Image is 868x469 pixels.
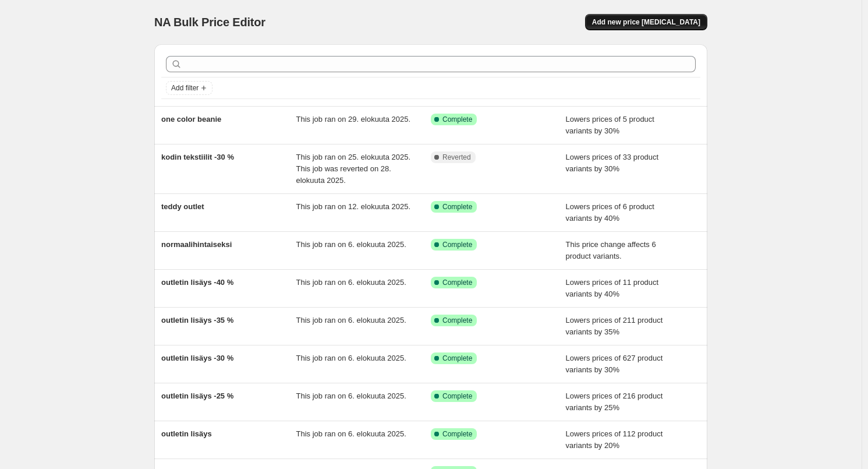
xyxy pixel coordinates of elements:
[161,392,233,400] span: outletin lisäys -25 %
[161,115,221,124] span: one color beanie
[171,83,199,93] span: Add filter
[296,354,406,362] span: This job ran on 6. elokuuta 2025.
[296,240,406,249] span: This job ran on 6. elokuuta 2025.
[592,17,700,27] span: Add new price [MEDICAL_DATA]
[161,240,232,249] span: normaalihintaiseksi
[296,153,411,185] span: This job ran on 25. elokuuta 2025. This job was reverted on 28. elokuuta 2025.
[161,202,204,211] span: teddy outlet
[296,429,406,438] span: This job ran on 6. elokuuta 2025.
[296,202,411,211] span: This job ran on 12. elokuuta 2025.
[442,392,472,401] span: Complete
[442,202,472,211] span: Complete
[442,153,471,162] span: Reverted
[161,153,234,161] span: kodin tekstiilit -30 %
[166,81,212,95] button: Add filter
[566,354,663,374] span: Lowers prices of 627 product variants by 30%
[566,202,654,223] span: Lowers prices of 6 product variants by 40%
[161,354,233,362] span: outletin lisäys -30 %
[296,115,411,124] span: This job ran on 29. elokuuta 2025.
[566,240,656,260] span: This price change affects 6 product variants.
[296,278,406,287] span: This job ran on 6. elokuuta 2025.
[566,115,654,135] span: Lowers prices of 5 product variants by 30%
[161,278,233,287] span: outletin lisäys -40 %
[585,14,707,30] button: Add new price [MEDICAL_DATA]
[296,392,406,400] span: This job ran on 6. elokuuta 2025.
[566,429,663,450] span: Lowers prices of 112 product variants by 20%
[442,240,472,249] span: Complete
[161,316,233,325] span: outletin lisäys -35 %
[566,392,663,412] span: Lowers prices of 216 product variants by 25%
[154,16,265,29] span: NA Bulk Price Editor
[442,316,472,325] span: Complete
[442,429,472,439] span: Complete
[566,153,659,173] span: Lowers prices of 33 product variants by 30%
[442,115,472,124] span: Complete
[442,354,472,363] span: Complete
[296,316,406,325] span: This job ran on 6. elokuuta 2025.
[566,278,659,298] span: Lowers prices of 11 product variants by 40%
[566,316,663,336] span: Lowers prices of 211 product variants by 35%
[442,278,472,287] span: Complete
[161,429,212,438] span: outletin lisäys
